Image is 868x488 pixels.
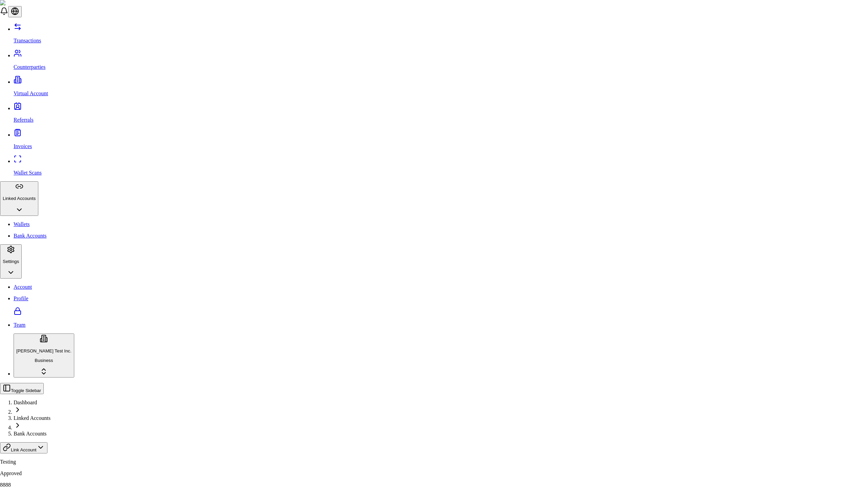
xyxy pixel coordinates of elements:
span: Link Account [11,447,37,452]
p: Business [16,358,72,363]
p: Profile [14,296,868,302]
p: Wallets [14,221,868,227]
p: Team [14,322,868,328]
p: Transactions [14,38,868,44]
a: Linked Accounts [14,415,51,421]
p: Virtual Account [14,90,868,97]
a: Bank Accounts [14,431,46,436]
a: Dashboard [14,400,37,405]
p: Referrals [14,117,868,123]
span: Toggle Sidebar [11,388,41,393]
p: Counterparties [14,64,868,70]
p: Wallet Scans [14,170,868,176]
p: Account [14,284,868,290]
p: Linked Accounts [3,196,36,201]
p: Settings [3,259,19,264]
p: [PERSON_NAME] Test Inc. [16,348,72,353]
p: Bank Accounts [14,233,868,239]
p: Invoices [14,143,868,149]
